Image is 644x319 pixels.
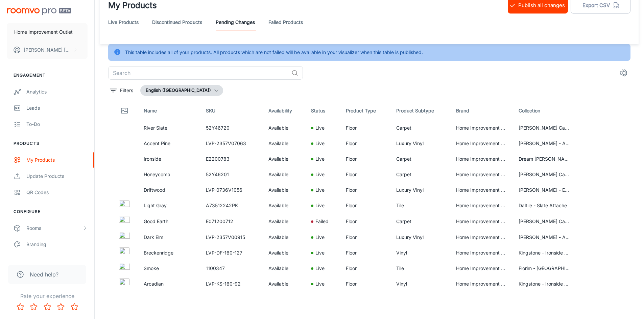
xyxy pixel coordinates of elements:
td: Floor [340,167,391,182]
td: [PERSON_NAME] Carpet - Full Court [513,120,576,136]
th: Brand [451,101,513,120]
div: Branding [26,241,88,248]
td: Available [263,167,306,182]
td: Luxury Vinyl [391,230,451,245]
td: Home Improvement Outlet [451,230,513,245]
p: Live [315,249,325,257]
td: Floor [340,151,391,167]
p: Breckenridge [144,249,195,257]
td: LVP-2357V07063 [200,136,263,151]
td: Luxury Vinyl [391,136,451,151]
td: Home Improvement Outlet [451,151,513,167]
p: Accent Pine [144,140,195,147]
td: Tile [391,292,451,307]
td: Carpet [391,213,451,230]
td: LVP-KS-160-92 [200,276,263,292]
td: Available [263,213,306,230]
button: Rate 1 star [14,300,27,314]
td: LVP-DF-160-127 [200,245,263,261]
td: Available [263,245,306,261]
p: Smoke [144,265,195,272]
p: Arcadian [144,280,195,288]
td: Carpet [391,151,451,167]
td: Home Improvement Outlet [451,261,513,276]
p: Live [315,265,325,272]
th: Collection [513,101,576,120]
td: Available [263,182,306,198]
button: Home Improvement Outlet [7,23,88,41]
td: Florim - [GEOGRAPHIC_DATA] [513,261,576,276]
td: Home Improvement Outlet [451,120,513,136]
p: Live [315,280,325,288]
div: My Products [26,156,88,164]
td: Floor [340,198,391,213]
a: Failed Products [268,14,303,30]
td: Floor [340,292,391,307]
td: Floor [340,182,391,198]
p: Live [315,140,325,147]
td: Daltile - [GEOGRAPHIC_DATA] [513,292,576,307]
td: Available [263,198,306,213]
td: Home Improvement Outlet [451,198,513,213]
p: Live [315,171,325,178]
div: Texts [26,257,88,264]
td: Available [263,292,306,307]
p: [PERSON_NAME] [PERSON_NAME] [24,46,71,54]
td: [PERSON_NAME] - Anvil Plus [513,230,576,245]
td: Dream [PERSON_NAME] Carpet - Sweepstakes [513,151,576,167]
td: Home Improvement Outlet [451,213,513,230]
p: Honeycomb [144,171,195,178]
button: settings [617,66,630,80]
td: [PERSON_NAME] Carpet - Full Court [513,167,576,182]
td: Carpet [391,120,451,136]
td: Floor [340,120,391,136]
button: Rate 3 star [41,300,54,314]
th: Product Type [340,101,391,120]
button: [PERSON_NAME] [PERSON_NAME] [7,41,88,59]
td: Home Improvement Outlet [451,136,513,151]
button: Rate 5 star [68,300,81,314]
p: Live [315,124,325,132]
th: Name [138,101,201,120]
td: Home Improvement Outlet [451,292,513,307]
td: Available [263,120,306,136]
td: Floor [340,230,391,245]
button: Rate 4 star [54,300,68,314]
p: Home Improvement Outlet [14,28,73,36]
a: Live Products [108,14,139,30]
td: [PERSON_NAME] - Anvil Plus [513,136,576,151]
td: [PERSON_NAME] - Endura Plus [513,182,576,198]
a: Discontinued Products [152,14,202,30]
p: Dark Elm [144,234,195,241]
div: Update Products [26,172,88,180]
td: A52016162PV [200,292,263,307]
div: Leads [26,104,88,112]
th: Product Subtype [391,101,451,120]
td: Kingstone - Ironside Plus [513,276,576,292]
input: Search [108,66,289,80]
td: Tile [391,198,451,213]
td: E2200783 [200,151,263,167]
div: To-do [26,121,88,128]
td: Floor [340,213,391,230]
p: Live [315,186,325,194]
td: Kingstone - Ironside Plus [513,245,576,261]
td: Available [263,151,306,167]
p: Live [315,234,325,241]
p: Live [315,155,325,163]
p: Ironside [144,155,195,163]
td: Home Improvement Outlet [451,167,513,182]
p: Rate your experience [5,292,89,300]
td: Floor [340,276,391,292]
td: 1100347 [200,261,263,276]
div: Rooms [26,224,82,232]
td: Floor [340,136,391,151]
td: Tile [391,261,451,276]
button: English ([GEOGRAPHIC_DATA]) [140,85,223,96]
td: Home Improvement Outlet [451,245,513,261]
th: Availability [263,101,306,120]
td: LVP-0736V1056 [200,182,263,198]
th: Status [306,101,340,120]
p: Filters [120,87,133,94]
p: Driftwood [144,186,195,194]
